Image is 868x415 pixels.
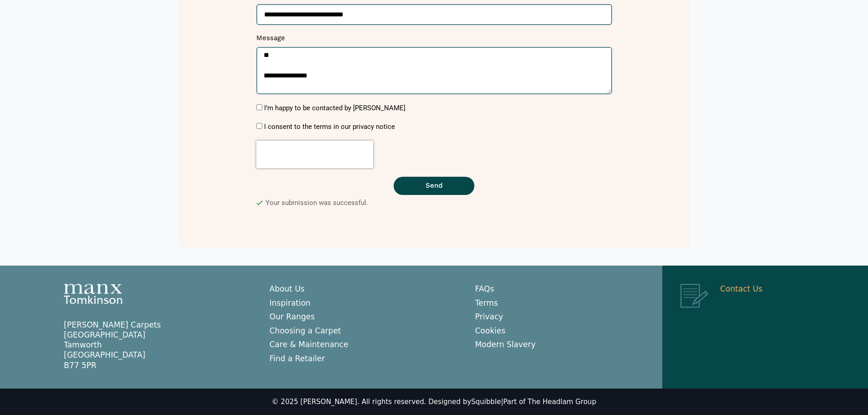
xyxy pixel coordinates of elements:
a: Inspiration [270,298,311,307]
a: Modern Slavery [475,340,536,349]
a: Part of The Headlam Group [503,398,596,406]
a: Contact Us [720,284,763,293]
p: [PERSON_NAME] Carpets [GEOGRAPHIC_DATA] Tamworth [GEOGRAPHIC_DATA] B77 5PR [64,320,251,370]
div: Your submission was successful. [256,200,612,207]
label: I consent to the terms in our privacy notice [264,123,395,131]
a: Privacy [475,312,504,321]
span: Send [426,182,442,189]
button: Send [394,177,474,195]
div: © 2025 [PERSON_NAME]. All rights reserved. Designed by | [272,398,596,407]
a: About Us [270,284,305,293]
a: FAQs [475,284,494,293]
a: Terms [475,298,498,307]
a: Cookies [475,326,506,335]
label: Message [256,34,285,47]
label: I’m happy to be contacted by [PERSON_NAME] [264,104,405,112]
a: Choosing a Carpet [270,326,341,335]
iframe: reCAPTCHA [256,141,373,168]
a: Squibble [471,398,501,406]
a: Care & Maintenance [270,340,348,349]
a: Find a Retailer [270,354,325,363]
img: Manx Tomkinson Logo [64,284,122,304]
a: Our Ranges [270,312,315,321]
